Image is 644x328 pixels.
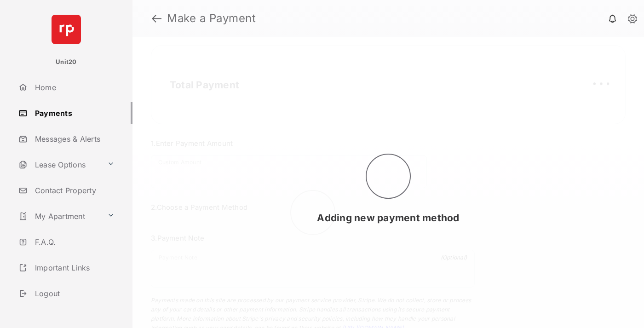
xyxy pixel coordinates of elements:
span: Adding new payment method [317,212,459,224]
strong: Make a Payment [167,13,256,24]
a: Contact Property [15,179,132,201]
a: F.A.Q. [15,231,132,253]
p: Unit20 [56,58,77,67]
img: svg+xml;base64,PHN2ZyB4bWxucz0iaHR0cDovL3d3dy53My5vcmcvMjAwMC9zdmciIHdpZHRoPSI2NCIgaGVpZ2h0PSI2NC... [52,15,81,44]
a: Lease Options [15,154,103,176]
a: Home [15,76,132,98]
a: Logout [15,282,132,305]
a: Important Links [15,257,118,279]
a: Payments [15,102,132,124]
a: Messages & Alerts [15,128,132,150]
a: My Apartment [15,205,103,227]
